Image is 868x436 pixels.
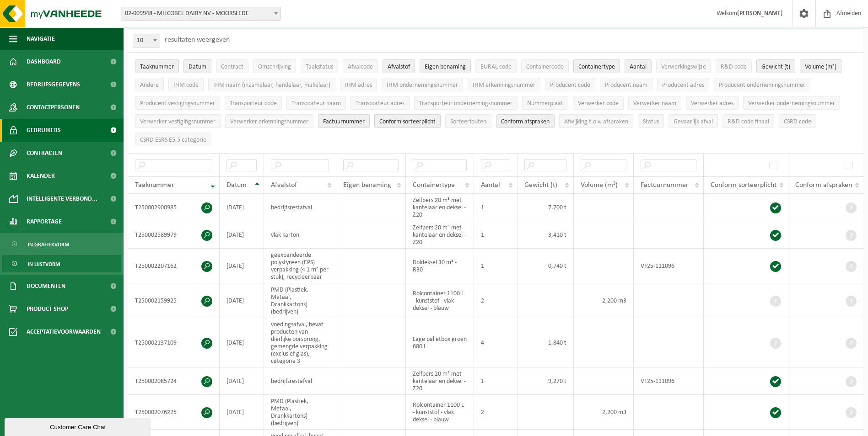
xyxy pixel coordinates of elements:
[656,59,711,73] button: VerwerkingswijzeVerwerkingswijze: Activate to sort
[719,82,805,89] span: Producent ondernemingsnummer
[518,367,574,395] td: 9,270 t
[559,114,633,128] button: Afwijking t.o.v. afsprakenAfwijking t.o.v. afspraken: Activate to sort
[343,181,391,189] span: Eigen benaming
[140,137,206,144] span: CSRD ESRS E5-5 categorie
[625,59,652,73] button: AantalAantal: Activate to sort
[633,100,676,107] span: Verwerker naam
[445,114,491,128] button: SorteerfoutenSorteerfouten: Activate to sort
[135,59,179,73] button: TaaknummerTaaknummer: Activate to remove sorting
[721,64,747,70] span: R&D code
[474,318,518,367] td: 4
[27,165,55,187] span: Kalender
[350,96,410,110] button: Transporteur adresTransporteur adres: Activate to sort
[406,221,474,249] td: Zelfpers 20 m³ met kantelaar en deksel - Z20
[474,283,518,318] td: 2
[518,221,574,249] td: 3,410 t
[133,34,160,48] span: 10
[220,221,264,249] td: [DATE]
[220,283,264,318] td: [DATE]
[28,255,60,273] span: In lijstvorm
[135,96,220,110] button: Producent vestigingsnummerProducent vestigingsnummer: Activate to sort
[27,119,61,142] span: Gebruikers
[638,114,664,128] button: StatusStatus: Activate to sort
[133,34,160,47] span: 10
[173,82,199,89] span: IHM code
[128,395,220,430] td: T250002076225
[5,416,153,436] iframe: chat widget
[784,118,811,125] span: CSRD code
[518,249,574,283] td: 0,740 t
[121,7,281,21] span: 02-009948 - MILCOBEL DAIRY NV - MOORSLEDE
[306,64,333,70] span: Taakstatus
[382,78,463,91] button: IHM ondernemingsnummerIHM ondernemingsnummer: Activate to sort
[128,367,220,395] td: T250002085724
[343,59,378,73] button: AfvalcodeAfvalcode: Activate to sort
[573,96,624,110] button: Verwerker codeVerwerker code: Activate to sort
[527,100,563,107] span: Nummerplaat
[669,114,718,128] button: Gevaarlijk afval : Activate to sort
[521,59,569,73] button: ContainercodeContainercode: Activate to sort
[189,64,206,70] span: Datum
[27,142,62,165] span: Contracten
[128,249,220,283] td: T250002207162
[225,114,313,128] button: Verwerker erkenningsnummerVerwerker erkenningsnummer: Activate to sort
[474,249,518,283] td: 1
[230,100,277,107] span: Transporteur code
[674,118,713,125] span: Gevaarlijk afval
[27,50,61,73] span: Dashboard
[634,249,704,283] td: VF25-111096
[686,96,739,110] button: Verwerker adresVerwerker adres: Activate to sort
[27,96,80,119] span: Contactpersonen
[220,194,264,221] td: [DATE]
[2,235,121,253] a: In grafiekvorm
[27,275,65,298] span: Documenten
[406,318,474,367] td: Lage palletbox groen 680 L
[406,395,474,430] td: Rolcontainer 1100 L - kunststof - vlak deksel - blauw
[264,367,336,395] td: bedrijfsrestafval
[737,10,783,17] strong: [PERSON_NAME]
[779,114,816,128] button: CSRD codeCSRD code: Activate to sort
[711,181,776,189] span: Conform sorteerplicht
[468,78,540,91] button: IHM erkenningsnummerIHM erkenningsnummer: Activate to sort
[128,318,220,367] td: T250002137109
[220,318,264,367] td: [DATE]
[581,181,618,189] span: Volume (m³)
[657,78,709,91] button: Producent adresProducent adres: Activate to sort
[406,283,474,318] td: Rolcontainer 1100 L - kunststof - vlak deksel - blauw
[128,194,220,221] td: T250002900985
[545,78,595,91] button: Producent codeProducent code: Activate to sort
[379,118,436,125] span: Conform sorteerplicht
[2,255,121,272] a: In lijstvorm
[383,59,415,73] button: AfvalstofAfvalstof: Activate to sort
[220,395,264,430] td: [DATE]
[743,96,840,110] button: Verwerker ondernemingsnummerVerwerker ondernemingsnummer: Activate to sort
[140,118,216,125] span: Verwerker vestigingsnummer
[221,64,243,70] span: Contract
[340,78,377,91] button: IHM adresIHM adres: Activate to sort
[27,27,55,50] span: Navigatie
[425,64,466,70] span: Eigen benaming
[526,64,564,70] span: Containercode
[480,64,512,70] span: EURAL code
[356,100,404,107] span: Transporteur adres
[27,298,68,320] span: Product Shop
[264,395,336,430] td: PMD (Plastiek, Metaal, Drankkartons) (bedrijven)
[140,82,159,89] span: Andere
[574,395,634,430] td: 2,200 m3
[643,118,659,125] span: Status
[564,118,628,125] span: Afwijking t.o.v. afspraken
[748,100,835,107] span: Verwerker ondernemingsnummer
[761,64,790,70] span: Gewicht (t)
[475,59,517,73] button: EURAL codeEURAL code: Activate to sort
[28,236,69,253] span: In grafiekvorm
[805,64,836,70] span: Volume (m³)
[474,395,518,430] td: 2
[474,221,518,249] td: 1
[374,114,441,128] button: Conform sorteerplicht : Activate to sort
[348,64,373,70] span: Afvalcode
[27,320,101,343] span: Acceptatievoorwaarden
[135,133,211,146] button: CSRD ESRS E5-5 categorieCSRD ESRS E5-5 categorie: Activate to sort
[264,283,336,318] td: PMD (Plastiek, Metaal, Drankkartons) (bedrijven)
[691,100,733,107] span: Verwerker adres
